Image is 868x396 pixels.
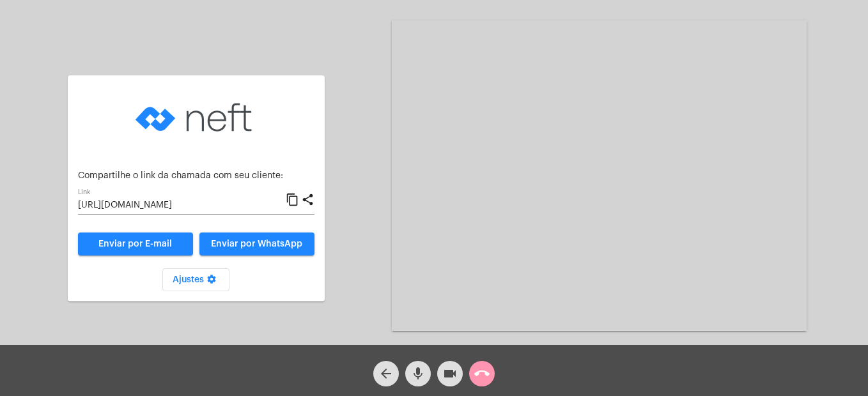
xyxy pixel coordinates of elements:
mat-icon: content_copy [286,192,299,208]
img: logo-neft-novo-2.png [132,86,260,149]
mat-icon: settings [204,274,219,289]
span: Ajustes [173,275,219,284]
mat-icon: mic [410,366,426,381]
mat-icon: share [301,192,314,208]
button: Enviar por WhatsApp [199,232,314,255]
span: Enviar por E-mail [98,240,172,248]
a: Enviar por E-mail [78,232,193,255]
p: Compartilhe o link da chamada com seu cliente: [78,171,314,181]
mat-icon: arrow_back [378,366,394,381]
mat-icon: call_end [474,366,490,381]
span: Enviar por WhatsApp [211,240,302,248]
mat-icon: videocam [442,366,458,381]
button: Ajustes [162,268,229,291]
